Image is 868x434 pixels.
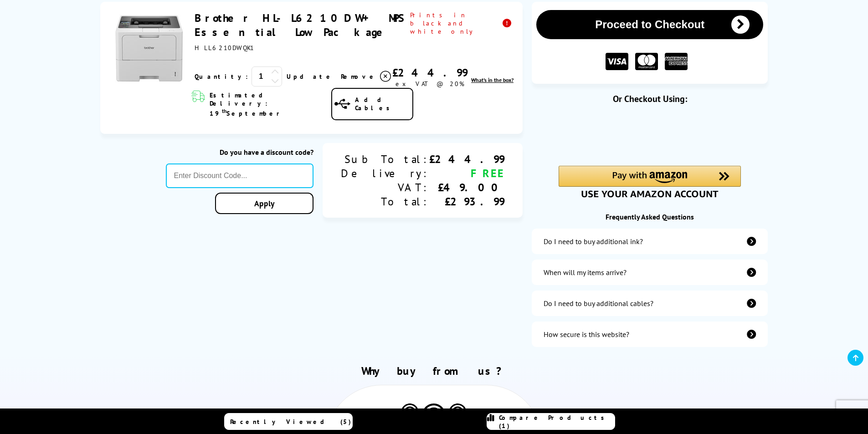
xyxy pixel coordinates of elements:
span: HLL6210DWQK1 [195,44,254,52]
div: £293.99 [429,194,504,209]
div: £244.99 [392,66,467,80]
span: Remove [341,72,377,81]
a: Brother HL-L6210DW+ MPS Essential Low Package [195,11,404,39]
span: Prints in black and white only [410,11,514,36]
a: Delete item from your basket [341,70,392,83]
span: What's in the box? [471,77,514,83]
a: Compare Products (1) [487,413,615,430]
div: Amazon Pay - Use your Amazon account [559,166,741,198]
a: Update [287,72,334,81]
div: Do I need to buy additional ink? [544,237,643,246]
input: Enter Discount Code... [166,163,314,188]
img: VISA [606,53,628,71]
div: FREE [429,166,504,180]
button: Proceed to Checkout [536,10,763,39]
span: Estimated Delivery: 19 September [210,91,322,117]
img: Printer Experts [447,403,468,427]
iframe: PayPal [559,119,741,150]
img: Brother HL-L6210DW [115,14,184,82]
div: How secure is this website? [544,330,629,339]
span: + MPS Essential Low Package [195,11,404,39]
span: Add Cables [355,96,412,112]
h2: Why buy from us? [96,364,773,378]
div: Frequently Asked Questions [532,212,768,221]
div: When will my items arrive? [544,268,627,277]
a: Apply [215,193,313,214]
div: £244.99 [429,152,504,166]
a: additional-cables [532,291,768,316]
span: Recently Viewed (5) [230,418,351,426]
span: ex VAT @ 20% [395,80,464,88]
div: Total: [341,194,429,209]
a: items-arrive [532,260,768,285]
div: Or Checkout Using: [532,93,768,105]
a: secure-website [532,322,768,347]
div: Sub Total: [341,152,429,166]
sup: th [222,107,226,114]
div: Do I need to buy additional cables? [544,299,653,308]
div: VAT: [341,180,429,194]
img: MASTER CARD [635,53,658,71]
span: Quantity: [195,72,248,81]
div: Do you have a discount code? [166,148,314,157]
a: Recently Viewed (5) [224,413,353,430]
img: American Express [665,53,688,71]
span: Compare Products (1) [499,414,615,430]
div: £49.00 [429,180,504,194]
div: Delivery: [341,166,429,180]
a: lnk_inthebox [471,77,514,83]
a: additional-ink [532,229,768,254]
img: Printer Experts [400,403,420,427]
